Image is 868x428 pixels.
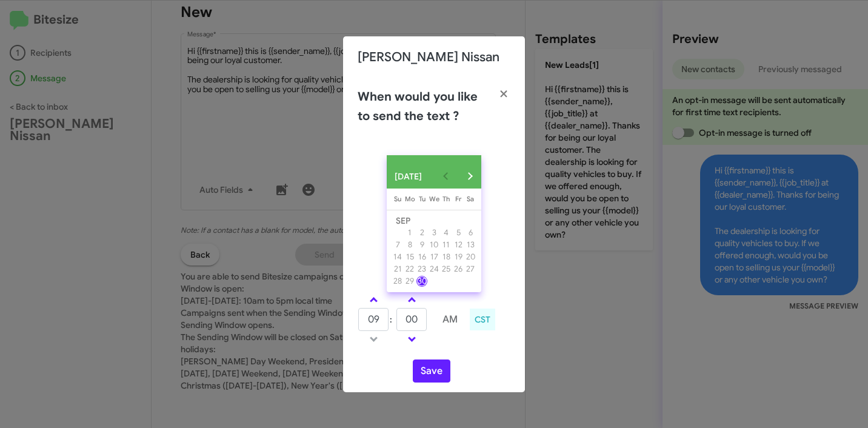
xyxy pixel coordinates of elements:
span: We [429,195,439,203]
button: September 24, 2025 [428,263,440,275]
button: September 22, 2025 [404,263,416,275]
div: 4 [441,227,452,238]
div: 24 [429,264,439,275]
div: 10 [429,239,439,250]
input: MM [396,308,427,331]
button: September 18, 2025 [440,251,452,263]
div: 13 [465,239,476,250]
div: 21 [392,264,403,275]
button: September 19, 2025 [452,251,464,263]
div: 16 [416,252,427,262]
span: Fr [455,195,461,203]
div: 6 [465,227,476,238]
div: 19 [453,252,464,262]
div: CST [470,309,495,330]
button: September 8, 2025 [404,239,416,251]
td: : [389,307,396,332]
div: 1 [404,227,415,238]
input: HH [358,308,389,331]
div: [PERSON_NAME] Nissan [343,36,525,78]
div: 30 [416,276,427,287]
div: 25 [441,264,452,275]
button: September 6, 2025 [464,227,476,239]
div: 5 [453,227,464,238]
td: SEP [392,215,476,227]
span: Tu [419,195,426,203]
span: Su [394,195,401,203]
div: 27 [465,264,476,275]
button: September 27, 2025 [464,263,476,275]
span: Mo [405,195,415,203]
div: 2 [416,227,427,238]
button: September 20, 2025 [464,251,476,263]
button: September 26, 2025 [452,263,464,275]
button: September 12, 2025 [452,239,464,251]
button: Next month [458,164,482,189]
div: 9 [416,239,427,250]
button: September 17, 2025 [428,251,440,263]
button: September 4, 2025 [440,227,452,239]
button: September 7, 2025 [392,239,404,251]
div: 17 [429,252,439,262]
button: September 11, 2025 [440,239,452,251]
button: September 13, 2025 [464,239,476,251]
div: 26 [453,264,464,275]
button: September 3, 2025 [428,227,440,239]
button: Previous month [433,164,458,189]
button: Choose month and year [386,164,434,189]
button: September 30, 2025 [416,275,428,287]
button: Save [413,359,450,383]
span: [DATE] [395,166,422,187]
div: 20 [465,252,476,262]
div: 15 [404,252,415,262]
button: September 29, 2025 [404,275,416,287]
button: September 15, 2025 [404,251,416,263]
div: 14 [392,252,403,262]
button: September 21, 2025 [392,263,404,275]
div: 29 [404,276,415,287]
button: September 2, 2025 [416,227,428,239]
button: September 10, 2025 [428,239,440,251]
button: September 9, 2025 [416,239,428,251]
div: 3 [429,227,439,238]
button: September 5, 2025 [452,227,464,239]
button: September 1, 2025 [404,227,416,239]
span: Th [442,195,450,203]
button: September 14, 2025 [392,251,404,263]
button: September 25, 2025 [440,263,452,275]
div: 23 [416,264,427,275]
div: 22 [404,264,415,275]
div: 18 [441,252,452,262]
h2: When would you like to send the text ? [358,87,487,126]
span: Sa [467,195,474,203]
div: 12 [453,239,464,250]
div: 28 [392,276,403,287]
div: 7 [392,239,403,250]
button: AM [435,308,466,331]
button: September 23, 2025 [416,263,428,275]
button: September 28, 2025 [392,275,404,287]
div: 8 [404,239,415,250]
button: September 16, 2025 [416,251,428,263]
div: 11 [441,239,452,250]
